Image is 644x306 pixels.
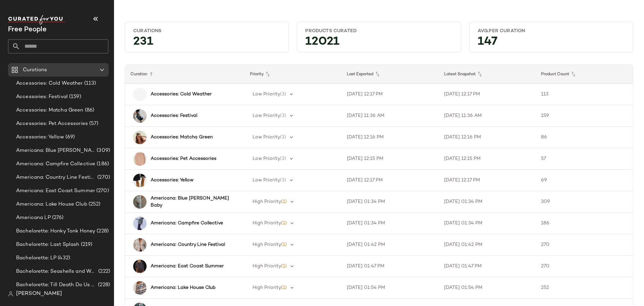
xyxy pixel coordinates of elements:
[280,178,286,183] span: (3)
[439,84,536,105] td: [DATE] 12:17 PM
[16,120,88,128] span: Accessories: Pet Accessories
[84,106,95,114] span: (86)
[341,256,439,277] td: [DATE] 01:47 PM
[16,106,84,114] span: Accessories: Matcha Green
[305,28,452,34] div: Products Curated
[87,201,101,208] span: (252)
[341,234,439,256] td: [DATE] 01:42 PM
[245,65,342,84] th: Priority
[439,213,536,234] td: [DATE] 01:34 PM
[133,109,147,123] img: 102203916_001_a
[51,214,64,222] span: (276)
[151,91,212,98] b: Accessories: Cold Weather
[253,264,281,269] span: High Priority
[439,256,536,277] td: [DATE] 01:47 PM
[8,26,47,33] span: Current Company Name
[439,170,536,191] td: [DATE] 12:17 PM
[88,120,99,128] span: (57)
[16,254,56,262] span: Bachelorette: LP
[151,134,213,141] b: Accessories: Matcha Green
[56,254,70,262] span: (432)
[95,147,110,155] span: (309)
[253,242,281,247] span: High Priority
[97,281,110,289] span: (228)
[64,133,75,141] span: (69)
[151,284,216,291] b: Americana: Lake House Club
[536,170,633,191] td: 69
[472,37,630,49] div: 147
[133,217,147,230] img: 100714385_237_d
[95,160,109,168] span: (186)
[16,160,95,168] span: Americana: Campfire Collective
[8,15,65,25] img: cfy_white_logo.C9jOOHJF.svg
[536,105,633,127] td: 159
[16,290,62,298] span: [PERSON_NAME]
[536,148,633,170] td: 57
[253,199,281,204] span: High Priority
[341,191,439,213] td: [DATE] 01:34 PM
[68,93,81,101] span: (159)
[253,156,280,161] span: Low Priority
[133,28,280,34] div: Curations
[8,291,13,297] img: svg%3e
[439,191,536,213] td: [DATE] 01:34 PM
[16,187,95,195] span: Americana: East Coast Summer
[16,214,51,222] span: Americana LP
[281,242,287,247] span: (1)
[536,213,633,234] td: 186
[133,195,147,209] img: 101180578_092_f
[16,241,79,249] span: Bachelorette: Last Splash
[253,178,280,183] span: Low Priority
[341,170,439,191] td: [DATE] 12:17 PM
[133,174,147,187] img: 103256988_072_a
[16,174,96,181] span: Americana: Country Line Festival
[280,156,286,161] span: (3)
[16,201,87,208] span: Americana: Lake House Club
[133,260,147,273] img: 92425776_042_0
[16,133,64,141] span: Accessories: Yellow
[151,195,232,209] b: Americana: Blue [PERSON_NAME] Baby
[95,227,109,235] span: (228)
[96,174,110,181] span: (270)
[97,268,110,275] span: (222)
[16,268,97,275] span: Bachelorette: Seashells and Wedding Bells
[478,28,625,34] div: Avg.per Curation
[341,277,439,299] td: [DATE] 01:54 PM
[536,191,633,213] td: 309
[253,92,280,97] span: Low Priority
[280,135,286,140] span: (3)
[133,238,147,252] img: 93911964_010_0
[133,281,147,295] img: 83674770_024_a
[281,199,287,204] span: (1)
[280,113,286,118] span: (3)
[83,80,96,87] span: (113)
[341,105,439,127] td: [DATE] 11:36 AM
[300,37,458,49] div: 12021
[341,148,439,170] td: [DATE] 12:15 PM
[439,277,536,299] td: [DATE] 01:54 PM
[281,221,287,226] span: (1)
[341,84,439,105] td: [DATE] 12:17 PM
[16,93,68,101] span: Accessories: Festival
[133,152,147,166] img: 95815080_004_b
[439,234,536,256] td: [DATE] 01:42 PM
[151,220,223,227] b: Americana: Campfire Collective
[253,285,281,290] span: High Priority
[151,263,224,270] b: Americana: East Coast Summer
[23,66,47,74] span: Curations
[439,127,536,148] td: [DATE] 12:16 PM
[281,285,287,290] span: (1)
[536,234,633,256] td: 270
[536,277,633,299] td: 252
[151,241,225,248] b: Americana: Country Line Festival
[79,241,93,249] span: (219)
[16,227,95,235] span: Bachelorette: Honky Tonk Honey
[151,155,216,162] b: Accessories: Pet Accessories
[536,84,633,105] td: 113
[341,127,439,148] td: [DATE] 12:16 PM
[253,221,281,226] span: High Priority
[133,131,147,144] img: 99064768_031_a
[439,105,536,127] td: [DATE] 11:36 AM
[439,65,536,84] th: Latest Snapshot
[536,127,633,148] td: 86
